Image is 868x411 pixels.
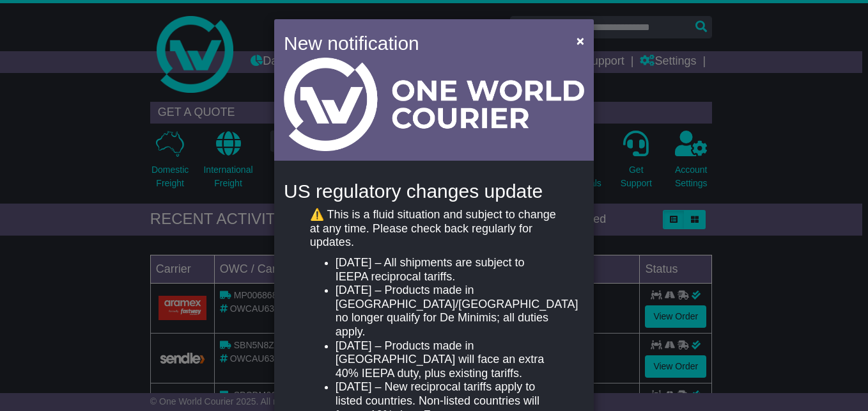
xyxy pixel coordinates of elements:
[577,33,584,48] span: ×
[284,181,584,202] h4: US regulatory changes update
[284,58,584,151] img: Light
[570,28,591,54] button: Close
[336,284,558,339] li: [DATE] – Products made in [GEOGRAPHIC_DATA]/[GEOGRAPHIC_DATA] no longer qualify for De Minimis; a...
[284,29,558,58] h4: New notification
[310,208,558,250] p: ⚠️ This is a fluid situation and subject to change at any time. Please check back regularly for u...
[336,256,558,284] li: [DATE] – All shipments are subject to IEEPA reciprocal tariffs.
[336,339,558,381] li: [DATE] – Products made in [GEOGRAPHIC_DATA] will face an extra 40% IEEPA duty, plus existing tari...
